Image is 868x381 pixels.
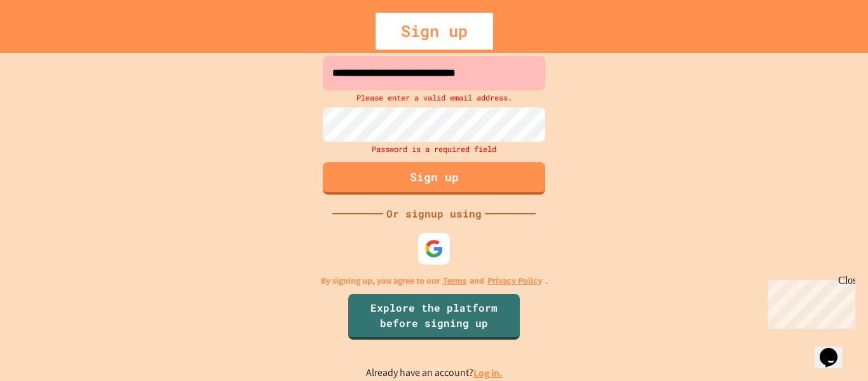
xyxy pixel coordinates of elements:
[376,13,493,50] div: Sign up
[815,330,855,368] iframe: chat widget
[323,162,545,195] button: Sign up
[320,142,548,156] div: Password is a required field
[348,294,520,340] a: Explore the platform before signing up
[487,274,542,287] a: Privacy Policy
[383,206,485,221] div: Or signup using
[366,365,503,381] p: Already have an account?
[424,239,444,258] img: google-icon.svg
[321,274,548,287] p: By signing up, you agree to our and .
[443,274,466,287] a: Terms
[320,90,548,104] div: Please enter a valid email address.
[5,5,88,81] div: Chat with us now!Close
[763,275,855,329] iframe: chat widget
[473,366,503,380] a: Log in.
